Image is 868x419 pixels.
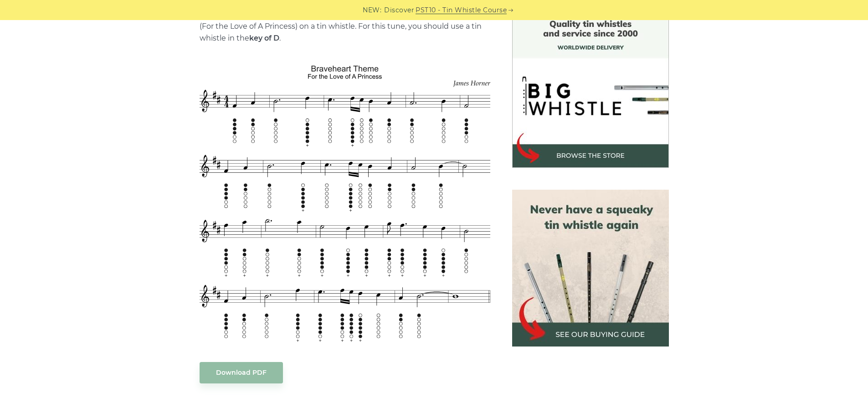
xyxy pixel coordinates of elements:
[363,5,381,16] span: NEW:
[200,362,283,383] a: Download PDF
[416,5,507,16] a: PST10 - Tin Whistle Course
[512,11,669,168] img: BigWhistle Tin Whistle Store
[384,5,414,16] span: Discover
[512,190,669,347] img: tin whistle buying guide
[249,34,279,42] strong: key of D
[200,9,490,44] p: Sheet music notes and tab to play the movie soundtrack theme (For the Love of A Princess) on a ti...
[200,63,490,343] img: Braveheart Theme Tin Whistle Tab & Sheet Music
